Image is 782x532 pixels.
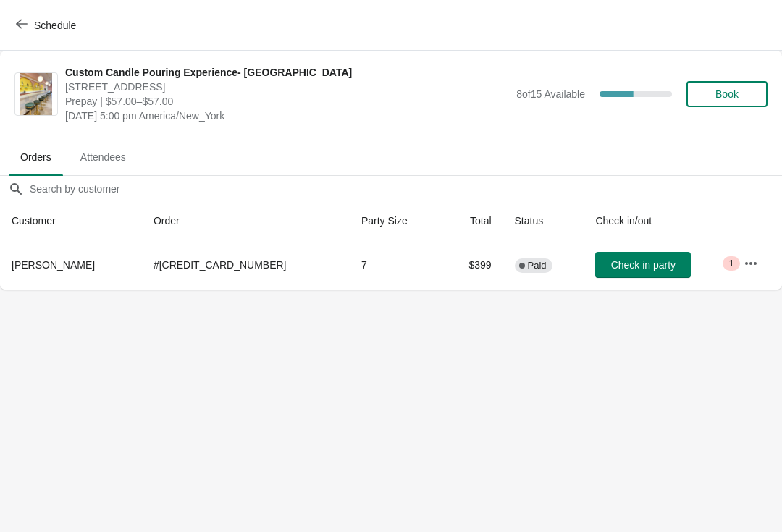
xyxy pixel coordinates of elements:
span: Orders [9,144,63,170]
span: 1 [728,258,733,269]
span: Attendees [69,144,138,170]
button: Book [686,81,768,107]
span: Paid [528,260,547,271]
span: Prepay | $57.00–$57.00 [65,94,509,109]
td: # [CREDIT_CARD_NUMBER] [142,240,350,290]
th: Total [442,202,503,240]
button: Check in party [595,252,691,278]
th: Check in/out [584,202,731,240]
button: Schedule [7,12,88,38]
th: Order [142,202,350,240]
input: Search by customer [29,176,782,202]
img: Custom Candle Pouring Experience- Delray Beach [20,73,52,115]
span: Schedule [34,20,76,31]
span: [PERSON_NAME] [12,259,95,271]
span: Custom Candle Pouring Experience- [GEOGRAPHIC_DATA] [65,65,509,80]
span: [STREET_ADDRESS] [65,80,509,94]
span: [DATE] 5:00 pm America/New_York [65,109,509,123]
span: Check in party [611,259,676,271]
td: 7 [350,240,442,290]
span: Book [715,88,739,100]
th: Status [503,202,584,240]
span: 8 of 15 Available [516,88,585,100]
td: $399 [442,240,503,290]
th: Party Size [350,202,442,240]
